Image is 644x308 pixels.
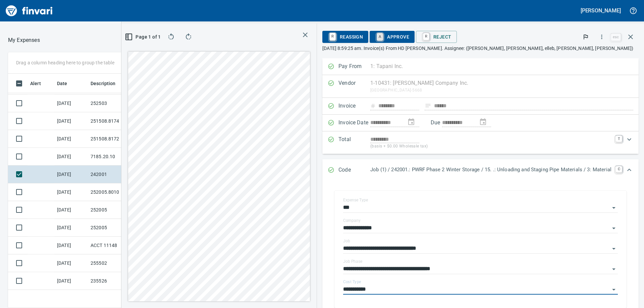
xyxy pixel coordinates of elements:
[416,31,457,43] button: RReject
[343,198,368,202] label: Expense Type
[343,280,361,284] label: Cost Type
[423,33,429,40] a: R
[322,45,639,52] p: [DATE] 8:59:25 am. Invoice(s) From HD [PERSON_NAME]. Assignee: ([PERSON_NAME], [PERSON_NAME], ell...
[54,219,88,237] td: [DATE]
[328,31,363,43] span: Reassign
[594,29,609,44] button: More
[609,264,619,274] button: Open
[8,36,40,44] nav: breadcrumb
[88,166,148,183] td: 242001
[54,148,88,166] td: [DATE]
[343,259,362,263] label: Job Phase
[322,31,368,43] button: RReassign
[615,135,622,142] a: T
[91,79,124,87] span: Description
[609,244,619,253] button: Open
[370,143,611,150] p: (basis + $0.00 Wholesale tax)
[54,95,88,112] td: [DATE]
[54,237,88,254] td: [DATE]
[30,79,50,87] span: Alert
[30,79,41,87] span: Alert
[615,166,622,173] a: C
[578,29,593,44] button: Flag
[88,272,148,290] td: 235526
[329,33,336,40] a: R
[54,272,88,290] td: [DATE]
[88,183,148,201] td: 252005.8010
[88,95,148,112] td: 252503
[4,3,54,19] img: Finvari
[54,112,88,130] td: [DATE]
[54,254,88,272] td: [DATE]
[338,135,370,150] p: Total
[88,148,148,166] td: 7185.20.10
[370,166,611,174] p: Job (1) / 242001.: PWRF Phase 2 Winter Storage / 15. .: Unloading and Staging Pipe Materials / 3:...
[54,166,88,183] td: [DATE]
[579,5,623,16] button: [PERSON_NAME]
[609,224,619,233] button: Open
[375,31,409,43] span: Approve
[370,31,415,43] button: AApprove
[127,31,160,43] button: Page 1 of 1
[57,79,67,87] span: Date
[88,254,148,272] td: 255502
[581,7,621,14] h5: [PERSON_NAME]
[129,33,157,41] span: Page 1 of 1
[343,239,350,243] label: Job
[8,36,40,44] p: My Expenses
[611,34,621,41] a: esc
[54,183,88,201] td: [DATE]
[54,201,88,219] td: [DATE]
[88,201,148,219] td: 252005
[322,159,639,181] div: Expand
[322,131,639,154] div: Expand
[343,219,361,223] label: Company
[91,79,116,87] span: Description
[88,219,148,237] td: 252005
[88,237,148,254] td: ACCT 11148
[88,130,148,148] td: 251508.8172
[609,203,619,212] button: Open
[16,59,114,66] p: Drag a column heading here to group the table
[377,33,383,41] a: A
[54,130,88,148] td: [DATE]
[609,285,619,294] button: Open
[57,79,76,87] span: Date
[609,29,639,45] span: Close invoice
[88,112,148,130] td: 251508.8174
[338,166,370,175] p: Code
[421,31,451,43] span: Reject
